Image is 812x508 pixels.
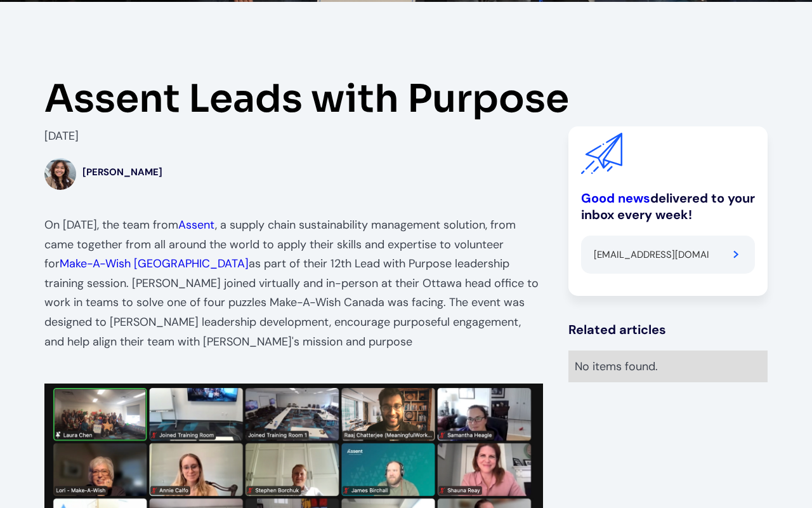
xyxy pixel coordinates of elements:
div: delivered to your inbox every week! [581,190,755,223]
div: [DATE] [44,126,543,146]
p: On [DATE], the team from , a supply chain sustainability management solution, from came together ... [44,215,543,351]
input: Email address [581,236,717,274]
a: Assent [178,217,215,232]
h1: Assent Leads with Purpose [44,78,768,120]
p: ‍ [44,358,543,377]
a: Good news [581,190,650,206]
input: Submit [717,236,755,274]
a: Make-A-Wish [GEOGRAPHIC_DATA] [60,256,249,271]
div: Related articles [568,321,768,338]
div: No items found. [575,357,761,377]
form: Email Form [581,236,755,274]
div: [PERSON_NAME] [82,164,162,181]
img: Send email button. [733,251,739,258]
